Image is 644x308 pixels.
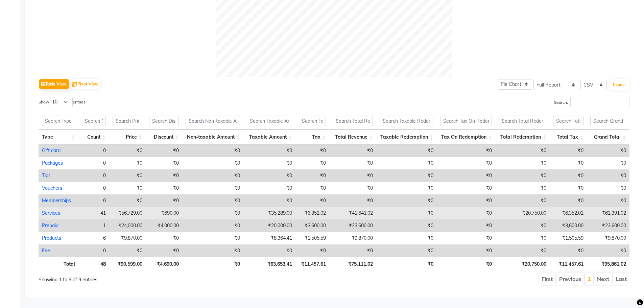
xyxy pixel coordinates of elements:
[146,130,182,144] th: Discount: activate to sort column ascending
[78,207,109,219] td: 41
[42,210,60,216] a: Services
[146,194,182,207] td: ₹0
[550,157,587,169] td: ₹0
[587,144,629,157] td: ₹0
[299,116,326,126] input: Search Tax
[243,144,295,157] td: ₹0
[495,144,550,157] td: ₹0
[182,144,243,157] td: ₹0
[295,130,329,144] th: Tax: activate to sort column ascending
[495,219,550,232] td: ₹0
[295,244,329,257] td: ₹0
[610,79,629,91] button: Export
[72,82,77,87] img: pivot.png
[437,182,495,194] td: ₹0
[42,185,62,191] a: Vouchers
[78,244,109,257] td: 0
[109,169,145,182] td: ₹0
[587,207,629,219] td: ₹62,391.02
[78,232,109,244] td: 6
[295,207,329,219] td: ₹6,352.02
[243,169,295,182] td: ₹0
[329,130,377,144] th: Total Revenue: activate to sort column ascending
[39,272,279,283] div: Showing 1 to 9 of 9 entries
[587,244,629,257] td: ₹0
[109,144,145,157] td: ₹0
[186,116,240,126] input: Search Non-taxable Amount
[495,130,550,144] th: Total Redemption: activate to sort column ascending
[182,194,243,207] td: ₹0
[109,232,145,244] td: ₹9,870.00
[295,144,329,157] td: ₹0
[376,130,437,144] th: Taxable Redemption: activate to sort column ascending
[78,144,109,157] td: 0
[243,182,295,194] td: ₹0
[437,130,495,144] th: Tax On Redemption: activate to sort column ascending
[376,182,437,194] td: ₹0
[440,116,492,126] input: Search Tax On Redemption
[146,144,182,157] td: ₹0
[182,257,243,270] th: ₹0
[329,257,377,270] th: ₹75,111.02
[437,232,495,244] td: ₹0
[376,157,437,169] td: ₹0
[495,169,550,182] td: ₹0
[295,232,329,244] td: ₹1,505.59
[243,194,295,207] td: ₹0
[590,116,626,126] input: Search Grand Total
[437,194,495,207] td: ₹0
[329,219,377,232] td: ₹23,600.00
[39,79,69,89] button: Table View
[587,157,629,169] td: ₹0
[587,182,629,194] td: ₹0
[295,257,329,270] th: ₹11,457.61
[570,97,629,107] input: Search:
[376,244,437,257] td: ₹0
[376,194,437,207] td: ₹0
[109,194,145,207] td: ₹0
[376,144,437,157] td: ₹0
[437,219,495,232] td: ₹0
[437,244,495,257] td: ₹0
[376,207,437,219] td: ₹0
[333,116,373,126] input: Search Total Revenue
[243,207,295,219] td: ₹35,289.00
[109,157,145,169] td: ₹0
[295,157,329,169] td: ₹0
[550,182,587,194] td: ₹0
[182,244,243,257] td: ₹0
[329,144,377,157] td: ₹0
[78,130,109,144] th: Count: activate to sort column ascending
[437,257,495,270] th: ₹0
[39,130,78,144] th: Type: activate to sort column ascending
[587,130,629,144] th: Grand Total: activate to sort column ascending
[109,244,145,257] td: ₹0
[550,219,587,232] td: ₹3,600.00
[243,244,295,257] td: ₹0
[243,130,295,144] th: Taxable Amount: activate to sort column ascending
[329,157,377,169] td: ₹0
[78,182,109,194] td: 0
[499,116,546,126] input: Search Total Redemption
[437,207,495,219] td: ₹0
[182,219,243,232] td: ₹0
[380,116,433,126] input: Search Taxable Redemption
[42,247,50,254] a: Fee
[588,275,591,282] a: 1
[587,257,629,270] th: ₹95,861.02
[109,257,145,270] th: ₹90,599.00
[329,207,377,219] td: ₹41,641.02
[550,257,587,270] th: ₹11,457.61
[182,232,243,244] td: ₹0
[146,207,182,219] td: ₹690.00
[109,182,145,194] td: ₹0
[437,169,495,182] td: ₹0
[550,169,587,182] td: ₹0
[42,160,63,166] a: Packages
[295,169,329,182] td: ₹0
[146,219,182,232] td: ₹4,000.00
[295,194,329,207] td: ₹0
[109,130,145,144] th: Price: activate to sort column ascending
[553,116,583,126] input: Search Total Tax
[437,144,495,157] td: ₹0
